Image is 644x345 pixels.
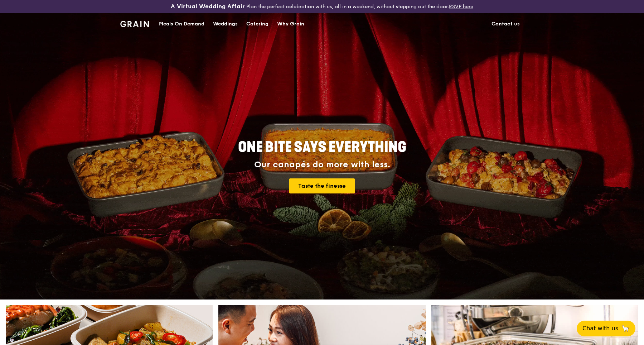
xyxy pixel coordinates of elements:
h3: A Virtual Wedding Affair [171,3,245,10]
button: Chat with us🦙 [577,321,635,336]
div: Plan the perfect celebration with us, all in a weekend, without stepping out the door. [116,3,528,10]
span: 🦙 [621,324,630,333]
a: GrainGrain [120,13,149,34]
div: Weddings [213,13,238,35]
div: Meals On Demand [159,13,204,35]
a: RSVP here [449,4,473,10]
span: Chat with us [582,324,618,333]
div: Catering [246,13,268,35]
div: Our canapés do more with less. [193,160,451,170]
img: Grain [120,21,149,27]
div: Why Grain [277,13,304,35]
span: ONE BITE SAYS EVERYTHING [238,139,406,156]
a: Catering [242,13,273,35]
a: Weddings [209,13,242,35]
a: Contact us [487,13,524,35]
a: Why Grain [273,13,309,35]
a: Taste the finesse [289,178,355,193]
